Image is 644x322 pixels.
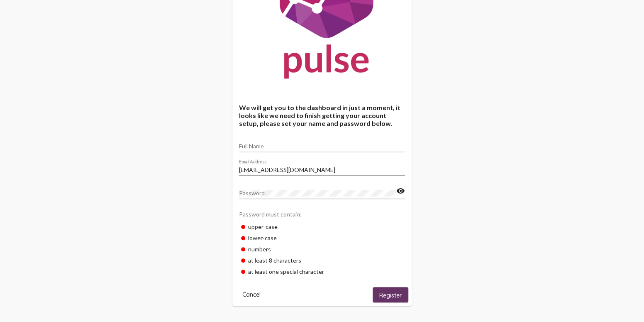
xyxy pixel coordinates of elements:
div: lower-case [239,232,405,243]
span: Register [379,291,402,299]
button: Register [373,287,408,302]
div: at least 8 characters [239,255,405,266]
div: upper-case [239,221,405,232]
button: Cancel [236,287,267,302]
div: at least one special character [239,266,405,277]
h4: We will get you to the dashboard in just a moment, it looks like we need to finish getting your a... [239,103,405,127]
span: Cancel [242,291,261,298]
mat-icon: visibility [396,186,405,196]
div: Password must contain: [239,206,405,221]
div: numbers [239,243,405,255]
